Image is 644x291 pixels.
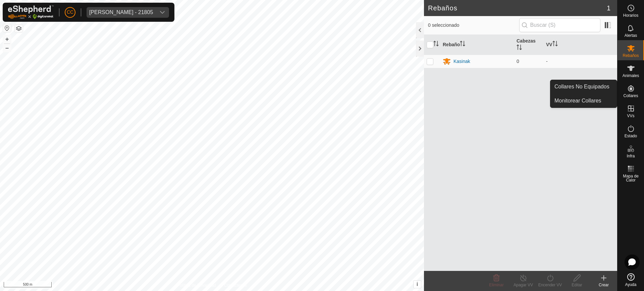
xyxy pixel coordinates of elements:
[514,35,543,55] th: Cabezas
[440,35,514,55] th: Rebaño
[517,59,519,64] span: 0
[67,9,73,16] span: CC
[433,42,439,47] p-sorticon: Activar para ordenar
[627,114,634,118] span: VVs
[3,44,11,52] button: –
[627,154,635,158] span: Infra
[417,281,418,287] span: i
[8,5,54,19] img: Logo Gallagher
[563,282,590,288] div: Editar
[224,282,247,288] a: Contáctenos
[618,271,644,289] a: Ayuda
[607,3,610,13] span: 1
[15,24,23,32] button: Capas del Mapa
[3,24,11,32] button: Restablecer Mapa
[543,55,617,68] td: -
[543,35,617,55] th: VV
[489,283,503,287] span: Eliminar
[3,35,11,43] button: +
[550,80,617,93] a: Collares No Equipados
[177,282,216,288] a: Política de Privacidad
[87,7,156,18] span: Ana Maria Alduncin Baleztena - 21805
[517,46,522,51] p-sorticon: Activar para ordenar
[550,94,617,107] a: Monitorear Collares
[625,134,637,138] span: Estado
[453,58,470,65] div: Kasinak
[414,281,421,288] button: i
[89,10,153,15] div: [PERSON_NAME] - 21805
[537,282,563,288] div: Encender VV
[156,7,169,18] div: dropdown trigger
[552,42,558,47] p-sorticon: Activar para ordenar
[623,13,638,17] span: Horarios
[623,54,639,58] span: Rebaños
[554,97,601,105] span: Monitorear Collares
[460,42,465,47] p-sorticon: Activar para ordenar
[623,74,639,78] span: Animales
[510,282,537,288] div: Apagar VV
[428,22,519,29] span: 0 seleccionado
[625,33,637,38] span: Alertas
[519,18,600,32] input: Buscar (S)
[428,4,607,12] h2: Rebaños
[619,174,642,182] span: Mapa de Calor
[554,83,609,91] span: Collares No Equipados
[590,282,617,288] div: Crear
[625,283,637,287] span: Ayuda
[623,94,638,98] span: Collares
